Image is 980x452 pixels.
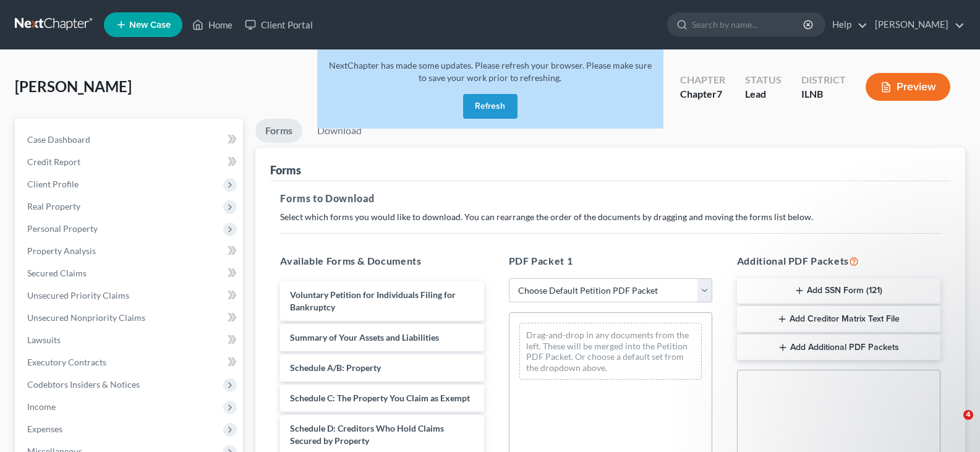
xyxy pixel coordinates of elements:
span: Lawsuits [27,335,61,345]
span: Voluntary Petition for Individuals Filing for Bankruptcy [290,289,456,312]
h5: Available Forms & Documents [280,254,484,268]
div: Forms [270,163,301,177]
span: Summary of Your Assets and Liabilities [290,332,439,343]
span: 4 [963,410,973,420]
span: Real Property [27,201,80,211]
a: Credit Report [17,151,243,173]
a: Lawsuits [17,329,243,351]
a: Home [186,14,239,36]
h5: Additional PDF Packets [737,254,940,268]
span: Schedule D: Creditors Who Hold Claims Secured by Property [290,423,444,446]
a: Unsecured Priority Claims [17,284,243,307]
input: Search by name... [692,13,805,36]
span: Schedule A/B: Property [290,362,381,373]
h5: Forms to Download [280,191,940,206]
a: Download [307,119,372,143]
p: Select which forms you would like to download. You can rearrange the order of the documents by dr... [280,211,940,223]
span: [PERSON_NAME] [15,77,132,95]
div: ILNB [801,87,846,101]
iframe: Intercom live chat [938,410,968,440]
div: Drag-and-drop in any documents from the left. These will be merged into the Petition PDF Packet. ... [519,323,702,380]
span: Property Analysis [27,245,96,256]
span: Executory Contracts [27,357,106,367]
span: 7 [717,88,722,100]
a: Executory Contracts [17,351,243,373]
a: Unsecured Nonpriority Claims [17,307,243,329]
span: Unsecured Priority Claims [27,290,129,301]
div: Chapter [680,87,725,101]
span: Case Dashboard [27,134,90,145]
span: New Case [129,20,171,30]
span: Secured Claims [27,268,87,278]
button: Add SSN Form (121) [737,278,940,304]
button: Add Additional PDF Packets [737,335,940,360]
span: Expenses [27,424,62,434]
span: Income [27,401,56,412]
a: Forms [255,119,302,143]
span: Client Profile [27,179,79,189]
h5: PDF Packet 1 [509,254,712,268]
a: Client Portal [239,14,319,36]
button: Preview [866,73,950,101]
a: Help [826,14,867,36]
div: Lead [745,87,782,101]
div: Chapter [680,73,725,87]
a: Case Dashboard [17,129,243,151]
a: [PERSON_NAME] [869,14,965,36]
span: Schedule C: The Property You Claim as Exempt [290,393,470,403]
span: Unsecured Nonpriority Claims [27,312,145,323]
div: Status [745,73,782,87]
a: Secured Claims [17,262,243,284]
span: NextChapter has made some updates. Please refresh your browser. Please make sure to save your wor... [329,60,652,83]
a: Property Analysis [17,240,243,262]
button: Add Creditor Matrix Text File [737,306,940,332]
button: Refresh [463,94,518,119]
span: Credit Report [27,156,80,167]
div: District [801,73,846,87]
span: Personal Property [27,223,98,234]
span: Codebtors Insiders & Notices [27,379,140,390]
